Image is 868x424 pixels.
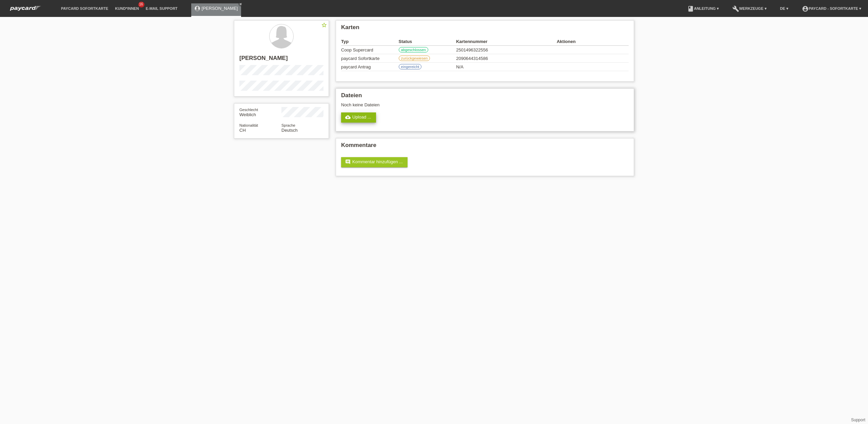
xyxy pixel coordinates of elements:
a: account_circlepaycard - Sofortkarte ▾ [798,6,865,10]
i: build [732,5,739,12]
td: paycard Sofortkarte [341,54,399,63]
a: Support [851,418,865,422]
span: Deutsch [281,128,298,133]
h2: [PERSON_NAME] [239,55,323,65]
a: buildWerkzeuge ▾ [729,6,770,10]
i: close [239,2,242,6]
a: [PERSON_NAME] [202,6,238,11]
h2: Karten [341,24,629,34]
span: Nationalität [239,123,258,127]
th: Status [399,38,456,46]
th: Typ [341,38,399,46]
td: N/A [456,63,557,71]
label: abgeschlossen [399,47,428,52]
td: paycard Antrag [341,63,399,71]
th: Kartennummer [456,38,557,46]
a: commentKommentar hinzufügen ... [341,157,408,167]
i: account_circle [802,5,809,12]
h2: Kommentare [341,142,629,152]
span: Sprache [281,123,295,127]
td: 2090644314586 [456,54,557,63]
h2: Dateien [341,92,629,102]
a: cloud_uploadUpload ... [341,112,376,123]
span: Schweiz [239,128,246,133]
td: 2501496322556 [456,46,557,54]
label: zurückgewiesen [399,56,430,61]
i: star_border [321,22,327,28]
td: Coop Supercard [341,46,399,54]
div: Weiblich [239,107,281,117]
a: E-Mail Support [142,6,181,10]
i: comment [345,159,351,165]
a: star_border [321,22,327,29]
a: Kund*innen [112,6,142,10]
i: book [687,5,694,12]
span: 16 [138,2,144,7]
a: close [238,2,243,6]
i: cloud_upload [345,114,351,120]
a: bookAnleitung ▾ [684,6,722,10]
div: Noch keine Dateien [341,102,548,107]
a: paycard Sofortkarte [7,8,44,13]
img: paycard Sofortkarte [7,5,44,12]
th: Aktionen [557,38,629,46]
label: eingereicht [399,64,422,69]
span: Geschlecht [239,108,258,112]
a: paycard Sofortkarte [58,6,112,10]
a: DE ▾ [777,6,792,10]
